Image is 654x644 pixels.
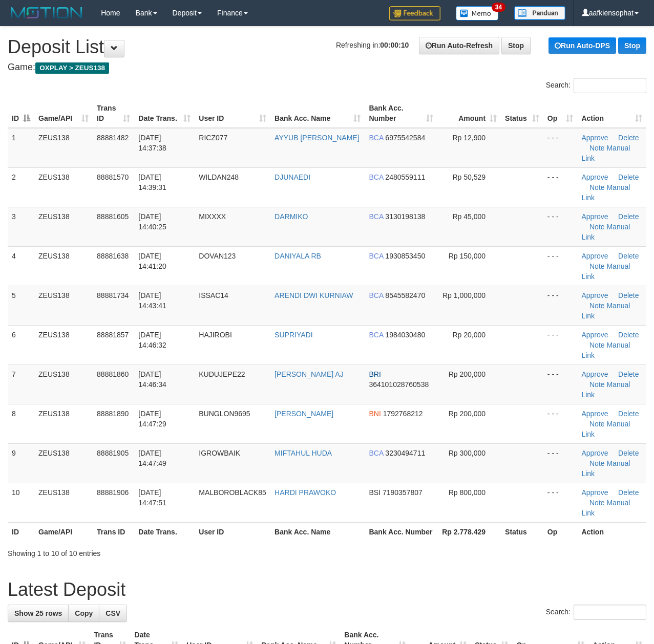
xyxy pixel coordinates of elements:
span: MIXXXX [199,212,226,221]
td: ZEUS138 [34,483,93,522]
td: ZEUS138 [34,404,93,443]
th: Bank Acc. Name [270,522,365,541]
span: Copy 364101028760538 to clipboard [369,380,429,389]
th: Op [543,522,578,541]
td: 3 [8,207,34,246]
a: AYYUB [PERSON_NAME] [275,134,359,142]
span: KUDUJEPE22 [199,370,245,378]
span: BCA [369,212,383,221]
span: [DATE] 14:37:38 [138,134,166,152]
span: [DATE] 14:47:49 [138,449,166,467]
td: - - - [543,325,578,364]
span: BNI [369,410,381,418]
span: Rp 150,000 [449,252,486,260]
span: OXPLAY > ZEUS138 [35,62,109,74]
label: Search: [546,78,646,93]
td: 2 [8,167,34,207]
a: Manual Link [581,223,630,241]
span: Show 25 rows [14,609,62,617]
th: Date Trans.: activate to sort column ascending [134,99,195,128]
a: Note [589,499,605,507]
a: Run Auto-DPS [548,37,616,54]
a: DJUNAEDI [275,173,310,181]
th: User ID [195,522,270,541]
th: Bank Acc. Name: activate to sort column ascending [270,99,365,128]
span: 88881905 [97,449,129,457]
a: Stop [501,37,531,54]
span: [DATE] 14:46:34 [138,370,166,389]
span: 88881890 [97,410,129,418]
a: Manual Link [581,144,630,162]
th: Action [577,522,646,541]
span: BCA [369,449,383,457]
a: Stop [618,37,646,54]
span: Copy 6975542584 to clipboard [385,134,425,142]
a: Delete [618,331,639,339]
span: DOVAN123 [199,252,236,260]
a: Delete [618,212,639,221]
a: CSV [99,605,127,622]
td: ZEUS138 [34,286,93,325]
a: Approve [581,370,608,378]
a: Approve [581,291,608,299]
a: Note [589,459,605,467]
span: 88881482 [97,134,129,142]
span: Rp 45,000 [452,212,486,221]
span: Refreshing in: [336,41,409,49]
td: - - - [543,128,578,168]
span: Copy 8545582470 to clipboard [385,291,425,299]
td: - - - [543,364,578,404]
a: Delete [618,488,639,497]
td: ZEUS138 [34,325,93,364]
img: MOTION_logo.png [8,5,86,20]
label: Search: [546,605,646,620]
th: User ID: activate to sort column ascending [195,99,270,128]
td: - - - [543,443,578,483]
span: BCA [369,173,383,181]
span: 88881906 [97,488,129,497]
td: 5 [8,286,34,325]
a: Delete [618,291,639,299]
span: BSI [369,488,381,497]
a: Approve [581,410,608,418]
a: Note [589,302,605,310]
span: Copy [75,609,93,617]
td: ZEUS138 [34,364,93,404]
th: Bank Acc. Number: activate to sort column ascending [365,99,437,128]
span: BCA [369,291,383,299]
span: Copy 1792768212 to clipboard [383,410,423,418]
th: Action: activate to sort column ascending [577,99,646,128]
a: Manual Link [581,459,630,478]
th: Op: activate to sort column ascending [543,99,578,128]
td: ZEUS138 [34,167,93,207]
span: [DATE] 14:43:41 [138,291,166,310]
a: Delete [618,173,639,181]
a: [PERSON_NAME] [275,410,333,418]
td: - - - [543,404,578,443]
a: Approve [581,212,608,221]
img: Button%20Memo.svg [456,6,499,20]
a: Manual Link [581,302,630,320]
span: IGROWBAIK [199,449,240,457]
a: ARENDI DWI KURNIAW [275,291,353,299]
span: Rp 20,000 [452,331,486,339]
span: ISSAC14 [199,291,228,299]
a: Note [589,183,605,191]
td: - - - [543,167,578,207]
a: Approve [581,252,608,260]
th: Status [501,522,543,541]
a: DANIYALA RB [275,252,321,260]
a: Approve [581,134,608,142]
a: Note [589,223,605,231]
td: 4 [8,246,34,286]
a: Delete [618,370,639,378]
span: BRI [369,370,381,378]
a: Manual Link [581,262,630,281]
a: Note [589,262,605,270]
span: [DATE] 14:41:20 [138,252,166,270]
th: ID: activate to sort column descending [8,99,34,128]
a: Approve [581,449,608,457]
span: BCA [369,252,383,260]
span: Rp 200,000 [449,410,486,418]
a: HARDI PRAWOKO [275,488,336,497]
